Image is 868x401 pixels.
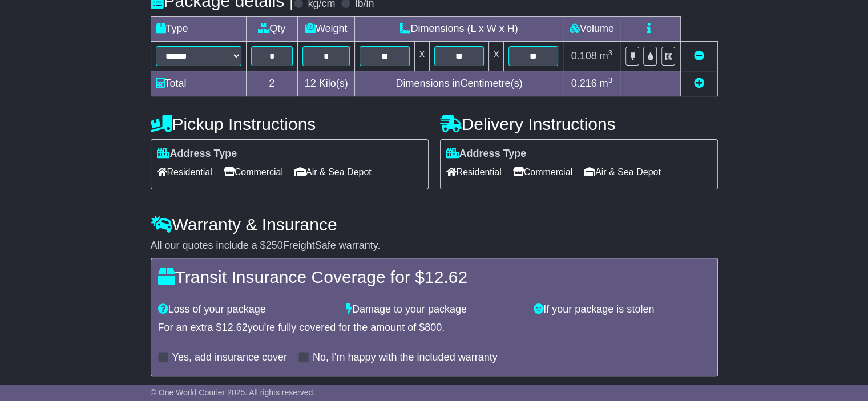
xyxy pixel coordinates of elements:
td: Total [151,71,246,96]
div: Loss of your package [152,303,340,316]
label: Yes, add insurance cover [172,351,287,364]
td: Volume [563,17,620,42]
sup: 3 [608,48,613,57]
span: m [600,50,613,62]
span: Air & Sea Depot [294,163,372,181]
td: 2 [246,71,297,96]
a: Remove this item [694,50,704,62]
div: For an extra $ you're fully covered for the amount of $ . [158,322,710,334]
span: Air & Sea Depot [584,163,661,181]
div: All our quotes include a $ FreightSafe warranty. [151,240,718,252]
label: No, I'm happy with the included warranty [313,351,498,364]
td: Dimensions in Centimetre(s) [355,71,563,96]
a: Add new item [694,78,704,89]
td: Qty [246,17,297,42]
span: 0.108 [571,50,597,62]
h4: Transit Insurance Coverage for $ [158,268,710,286]
span: m [600,78,613,89]
div: Damage to your package [340,303,528,316]
label: Address Type [157,148,237,160]
span: Residential [446,163,502,181]
td: Dimensions (L x W x H) [355,17,563,42]
span: Commercial [513,163,572,181]
sup: 3 [608,76,613,84]
h4: Delivery Instructions [440,115,718,133]
span: 250 [266,240,283,251]
span: 800 [425,322,442,333]
span: 12 [305,78,316,89]
span: Residential [157,163,212,181]
td: x [489,42,504,71]
td: Type [151,17,246,42]
span: 0.216 [571,78,597,89]
span: Commercial [224,163,283,181]
div: If your package is stolen [528,303,716,316]
span: 12.62 [425,268,467,286]
td: Kilo(s) [297,71,355,96]
td: x [414,42,429,71]
td: Weight [297,17,355,42]
span: © One World Courier 2025. All rights reserved. [151,388,316,397]
span: 12.62 [222,322,248,333]
label: Address Type [446,148,527,160]
h4: Warranty & Insurance [151,215,718,234]
h4: Pickup Instructions [151,115,429,133]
